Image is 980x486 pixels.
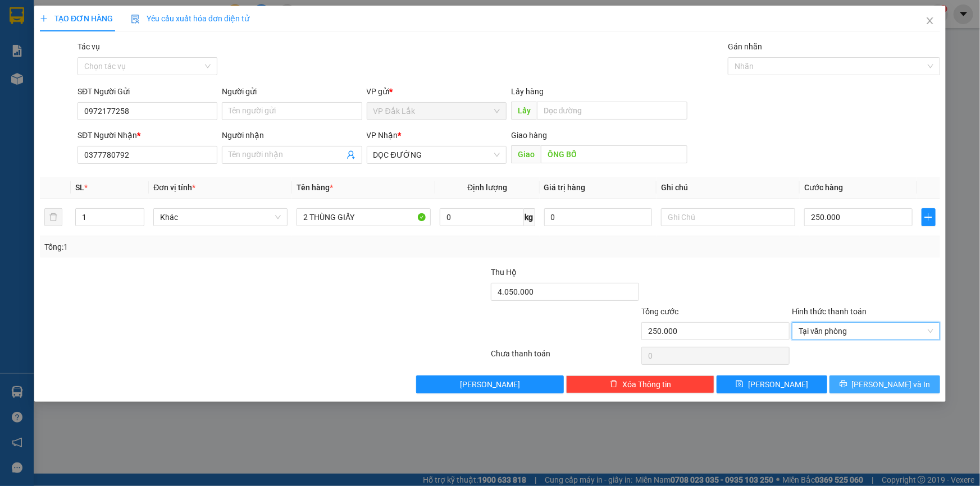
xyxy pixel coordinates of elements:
[657,177,800,199] th: Ghi chú
[373,103,500,120] span: VP Đắk Lắk
[610,380,618,389] span: delete
[75,183,84,192] span: SL
[297,183,333,192] span: Tên hàng
[736,380,744,389] span: save
[852,378,931,391] span: [PERSON_NAME] và In
[373,146,500,163] span: DỌC ĐƯỜNG
[926,16,935,25] span: close
[641,307,678,316] span: Tổng cước
[467,183,507,192] span: Định lượng
[40,14,113,23] span: TẠO ĐƠN HÀNG
[44,241,379,253] div: Tổng: 1
[153,183,195,192] span: Đơn vị tính
[914,6,946,37] button: Close
[799,323,933,340] span: Tại văn phòng
[160,209,281,226] span: Khác
[544,183,586,192] span: Giá trị hàng
[131,15,140,24] img: icon
[490,347,641,367] div: Chưa thanh toán
[511,102,537,120] span: Lấy
[131,14,249,23] span: Yêu cầu xuất hóa đơn điện tử
[804,183,843,192] span: Cước hàng
[922,213,935,222] span: plus
[544,208,653,226] input: 0
[728,42,762,51] label: Gán nhãn
[297,208,431,226] input: VD: Bàn, Ghế
[840,380,847,389] span: printer
[922,208,936,226] button: plus
[541,145,687,163] input: Dọc đường
[511,87,544,96] span: Lấy hàng
[792,307,867,316] label: Hình thức thanh toán
[367,131,398,140] span: VP Nhận
[524,208,535,226] span: kg
[748,378,808,391] span: [PERSON_NAME]
[537,102,687,120] input: Dọc đường
[367,85,507,98] div: VP gửi
[491,268,517,277] span: Thu Hộ
[566,375,714,393] button: deleteXóa Thông tin
[347,150,355,159] span: user-add
[622,378,671,391] span: Xóa Thông tin
[460,378,520,391] span: [PERSON_NAME]
[717,375,827,393] button: save[PERSON_NAME]
[829,375,940,393] button: printer[PERSON_NAME] và In
[40,15,48,22] span: plus
[511,145,541,163] span: Giao
[416,375,564,393] button: [PERSON_NAME]
[44,208,62,226] button: delete
[78,42,100,51] label: Tác vụ
[78,85,217,98] div: SĐT Người Gửi
[222,85,362,98] div: Người gửi
[511,131,547,140] span: Giao hàng
[661,208,795,226] input: Ghi Chú
[78,129,217,141] div: SĐT Người Nhận
[222,129,362,141] div: Người nhận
